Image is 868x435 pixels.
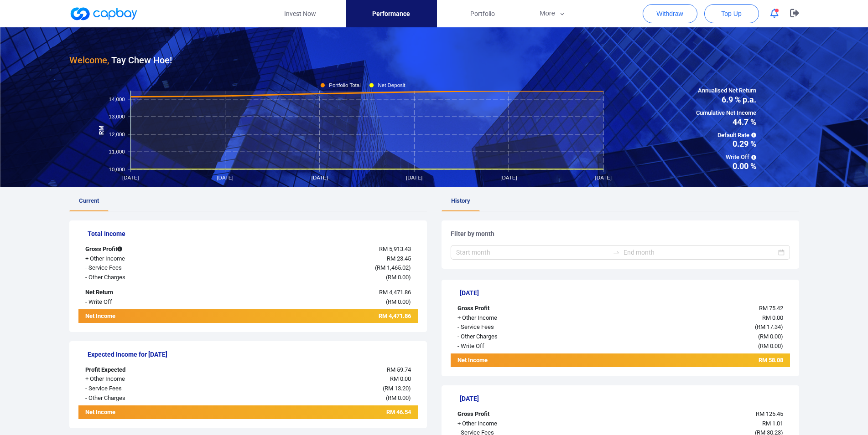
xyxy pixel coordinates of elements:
span: Performance [372,9,410,19]
span: RM 46.54 [386,409,411,415]
span: Write Off [696,153,756,162]
div: ( ) [592,322,790,332]
div: ( ) [220,394,418,403]
div: Net Income [78,312,220,323]
div: ( ) [220,384,418,394]
span: History [451,197,470,204]
span: swap-right [613,249,620,256]
tspan: [DATE] [406,175,422,180]
h5: Total Income [88,230,418,238]
div: ( ) [220,297,418,307]
div: ( ) [592,342,790,351]
div: ( ) [592,332,790,342]
tspan: 13,000 [109,114,125,119]
tspan: [DATE] [500,175,517,180]
div: Profit Expected [78,365,220,375]
span: Portfolio [470,9,495,19]
div: Net Income [78,408,220,419]
span: RM 0.00 [760,333,781,340]
span: RM 0.00 [390,375,411,382]
span: to [613,249,620,256]
button: Top Up [704,4,759,23]
div: - Service Fees [451,322,592,332]
span: Cumulative Net Income [696,108,756,118]
span: 6.9 % p.a. [696,96,756,104]
span: 44.7 % [696,118,756,126]
div: - Service Fees [78,263,220,273]
span: RM 1,465.02 [377,264,409,271]
span: RM 0.00 [388,298,409,305]
span: RM 13.20 [385,385,409,392]
div: - Other Charges [78,394,220,403]
span: 0.29 % [696,140,756,148]
span: RM 58.08 [759,357,783,363]
span: Top Up [721,9,741,18]
span: 0.00 % [696,162,756,170]
tspan: [DATE] [311,175,327,180]
div: - Other Charges [78,273,220,282]
span: Default Rate [696,131,756,140]
span: RM 5,913.43 [379,246,411,252]
div: Net Income [451,356,592,367]
div: Gross Profit [78,245,220,254]
h5: Filter by month [451,230,790,238]
span: RM 0.00 [760,343,781,349]
span: RM 4,471.86 [379,289,411,296]
span: RM 59.74 [387,366,411,373]
tspan: 11,000 [109,149,125,154]
span: RM 17.34 [757,323,781,330]
span: RM 75.42 [759,305,783,312]
div: + Other Income [451,419,592,429]
span: RM 4,471.86 [379,312,411,319]
span: RM 23.45 [387,255,411,262]
div: - Service Fees [78,384,220,394]
div: - Other Charges [451,332,592,342]
tspan: [DATE] [217,175,233,180]
input: Start month [456,247,609,257]
tspan: [DATE] [595,175,611,180]
tspan: Net Deposit [378,82,405,88]
span: Current [79,197,99,204]
h5: [DATE] [460,289,790,297]
span: RM 0.00 [762,314,783,321]
div: - Write Off [451,342,592,351]
div: + Other Income [78,254,220,264]
span: RM 0.00 [388,394,409,401]
div: Gross Profit [451,304,592,313]
div: Net Return [78,288,220,297]
div: Gross Profit [451,409,592,419]
tspan: 10,000 [109,166,125,172]
div: ( ) [220,273,418,282]
tspan: RM [98,125,104,135]
input: End month [624,247,776,257]
span: RM 1.01 [762,420,783,427]
div: - Write Off [78,297,220,307]
tspan: 12,000 [109,131,125,137]
div: + Other Income [451,313,592,323]
div: ( ) [220,263,418,273]
h5: Expected Income for [DATE] [88,350,418,358]
div: + Other Income [78,374,220,384]
button: Withdraw [643,4,697,23]
tspan: 14,000 [109,96,125,102]
tspan: Portfolio Total [329,82,361,88]
tspan: [DATE] [122,175,139,180]
span: RM 125.45 [756,410,783,417]
h3: Tay Chew Hoe ! [69,53,172,67]
span: Annualised Net Return [696,86,756,96]
h5: [DATE] [460,394,790,403]
span: RM 0.00 [388,274,409,281]
span: Welcome, [69,55,109,66]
